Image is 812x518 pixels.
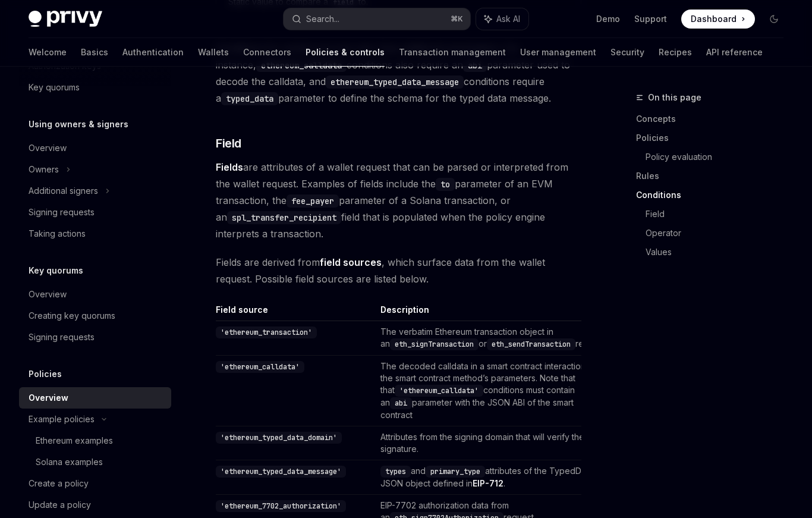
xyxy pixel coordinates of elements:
a: Overview [19,387,171,409]
div: Signing requests [29,205,95,219]
a: Signing requests [19,202,171,223]
span: ⌘ K [451,14,463,24]
a: Demo [596,13,620,25]
code: eth_signTransaction [390,338,479,350]
code: 'ethereum_typed_data_message' [216,466,346,478]
a: User management [520,38,596,67]
strong: Fields [216,161,243,173]
div: Owners [29,162,59,177]
span: Ask AI [496,13,520,25]
div: Creating key quorums [29,309,115,323]
a: Operator [646,224,793,243]
td: Attributes from the signing domain that will verify the signature. [376,426,612,460]
div: Overview [29,287,67,302]
div: Overview [29,391,68,405]
a: Overview [19,137,171,159]
a: Security [610,38,644,67]
code: 'ethereum_calldata' [216,361,304,373]
code: types [380,466,411,478]
a: Values [646,243,793,262]
a: Rules [636,167,793,186]
a: Support [634,13,667,25]
a: Recipes [659,38,692,67]
a: Basics [81,38,108,67]
a: Welcome [29,38,67,67]
a: API reference [706,38,763,67]
code: ethereum_calldata [256,59,347,72]
a: Overview [19,284,171,305]
div: Key quorums [29,80,80,95]
div: Ethereum examples [36,434,113,448]
code: eth_sendTransaction [487,338,575,350]
a: Dashboard [681,10,755,29]
span: are attributes of a wallet request that can be parsed or interpreted from the wallet request. Exa... [216,159,581,242]
h5: Using owners & signers [29,117,128,131]
div: Search... [306,12,339,26]
button: Toggle dark mode [764,10,783,29]
div: Signing requests [29,330,95,344]
code: 'ethereum_calldata' [395,385,483,397]
code: typed_data [221,92,278,105]
a: Update a policy [19,494,171,516]
td: The verbatim Ethereum transaction object in an or request. [376,321,612,355]
img: dark logo [29,11,102,27]
span: Dashboard [691,13,737,25]
a: Signing requests [19,327,171,348]
button: Ask AI [476,8,528,30]
a: Key quorums [19,77,171,98]
a: Taking actions [19,223,171,244]
a: Ethereum examples [19,430,171,451]
div: Overview [29,141,67,155]
code: 'ethereum_typed_data_domain' [216,432,342,444]
a: Concepts [636,109,793,128]
code: spl_transfer_recipient [227,211,341,224]
div: Update a policy [29,498,91,512]
div: Example policies [29,412,95,426]
span: On this page [648,90,701,105]
th: Description [376,304,612,321]
a: Creating key quorums [19,305,171,327]
code: ethereum_typed_data_message [326,76,464,89]
td: and attributes of the TypedData JSON object defined in . [376,460,612,494]
a: Policies [636,128,793,147]
a: Create a policy [19,473,171,494]
a: Wallets [198,38,229,67]
td: The decoded calldata in a smart contract interaction as the smart contract method’s parameters. N... [376,355,612,426]
a: Conditions [636,186,793,205]
a: EIP-712 [473,478,503,489]
div: Additional signers [29,184,98,198]
th: Field source [216,304,376,321]
a: Policies & controls [306,38,385,67]
code: fee_payer [287,194,339,208]
a: Field [646,205,793,224]
code: 'ethereum_7702_authorization' [216,500,346,512]
div: Create a policy [29,476,89,491]
strong: field sources [320,256,382,268]
h5: Policies [29,367,62,381]
a: Authentication [122,38,184,67]
a: Connectors [243,38,291,67]
div: Taking actions [29,227,86,241]
button: Search...⌘K [284,8,471,30]
code: abi [390,397,412,409]
span: Fields are derived from , which surface data from the wallet request. Possible field sources are ... [216,254,581,287]
a: Policy evaluation [646,147,793,167]
code: 'ethereum_transaction' [216,327,317,338]
a: Transaction management [399,38,506,67]
div: Solana examples [36,455,103,469]
span: Field [216,135,241,152]
code: primary_type [426,466,485,478]
h5: Key quorums [29,263,83,278]
a: Solana examples [19,451,171,473]
span: Conditions for certain sources may have additional parameters. For instance, conditions also requ... [216,40,581,106]
code: to [436,178,455,191]
code: abi [463,59,487,72]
